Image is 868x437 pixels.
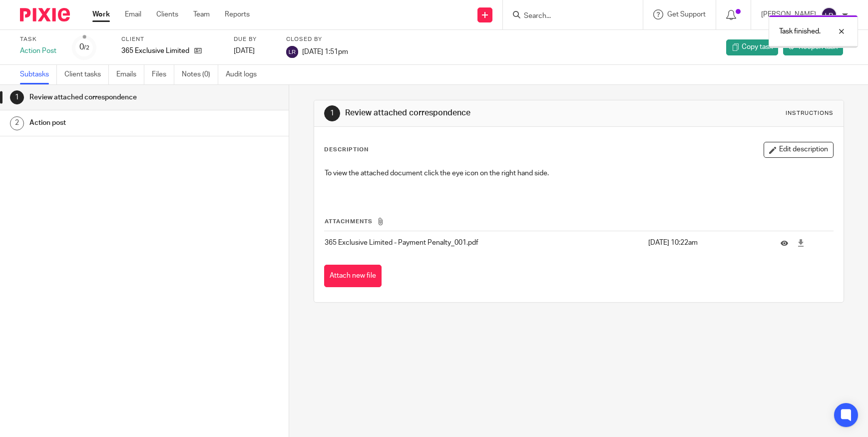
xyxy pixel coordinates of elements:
[286,46,298,58] img: svg%3E
[84,45,89,50] small: /2
[286,35,348,43] label: Closed by
[324,105,340,121] div: 1
[324,265,382,287] button: Attach new file
[234,46,274,56] div: [DATE]
[234,35,274,43] label: Due by
[302,48,348,55] span: [DATE] 1:51pm
[10,90,24,104] div: 1
[821,7,837,23] img: svg%3E
[64,65,109,84] a: Client tasks
[116,65,144,84] a: Emails
[225,9,250,19] a: Reports
[764,142,834,158] button: Edit description
[20,65,57,84] a: Subtasks
[324,146,369,154] p: Description
[121,35,221,43] label: Client
[20,35,60,43] label: Task
[182,65,218,84] a: Notes (0)
[20,8,70,21] img: Pixie
[325,238,643,248] p: 365 Exclusive Limited - Payment Penalty_001.pdf
[797,238,805,248] a: Download
[193,9,210,19] a: Team
[92,9,110,19] a: Work
[29,90,196,105] h1: Review attached correspondence
[786,109,834,117] div: Instructions
[325,168,833,178] p: To view the attached document click the eye icon on the right hand side.
[79,41,89,53] div: 0
[125,9,141,19] a: Email
[779,26,821,36] p: Task finished.
[325,219,373,224] span: Attachments
[345,108,600,118] h1: Review attached correspondence
[20,46,60,56] div: Action Post
[29,115,196,130] h1: Action post
[152,65,174,84] a: Files
[121,46,189,56] p: 365 Exclusive Limited
[226,65,264,84] a: Audit logs
[156,9,178,19] a: Clients
[10,116,24,130] div: 2
[648,238,766,248] p: [DATE] 10:22am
